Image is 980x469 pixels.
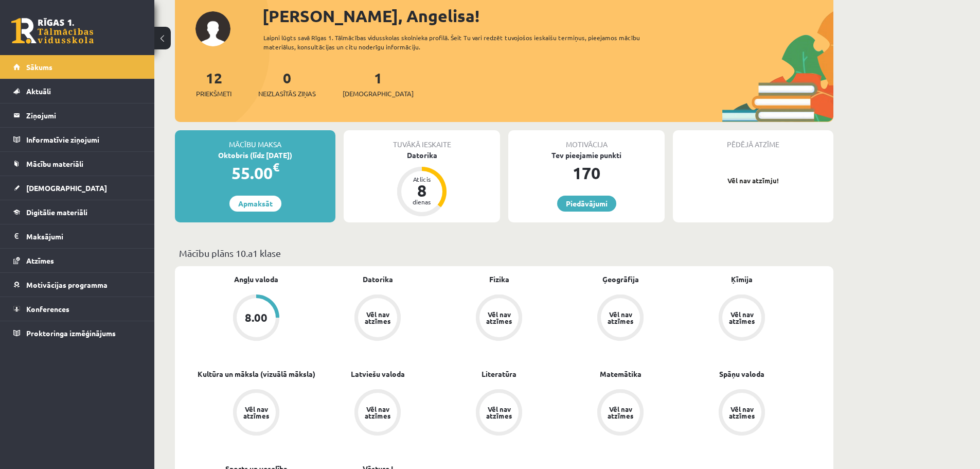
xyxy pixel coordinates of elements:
div: Laipni lūgts savā Rīgas 1. Tālmācības vidusskolas skolnieka profilā. Šeit Tu vari redzēt tuvojošo... [263,33,658,51]
a: Maksājumi [13,224,141,248]
span: Proktoringa izmēģinājums [26,328,116,338]
span: Sākums [26,62,52,72]
a: Digitālie materiāli [13,200,141,224]
div: dienas [406,199,437,205]
div: [PERSON_NAME], Angelisa! [262,4,833,28]
a: Vēl nav atzīmes [195,389,317,438]
a: Fizika [489,274,509,285]
a: Vēl nav atzīmes [438,389,560,438]
a: Datorika [363,274,393,285]
a: Mācību materiāli [13,152,141,176]
a: Angļu valoda [234,274,278,285]
div: 170 [508,161,665,185]
span: € [273,160,279,175]
div: Tuvākā ieskaite [344,130,500,150]
a: 8.00 [195,294,317,343]
div: 8.00 [245,312,268,323]
a: Proktoringa izmēģinājums [13,321,141,345]
div: Mācību maksa [175,130,335,150]
a: 0Neizlasītās ziņas [258,68,316,99]
a: Vēl nav atzīmes [560,294,681,343]
div: Vēl nav atzīmes [727,406,756,419]
div: Vēl nav atzīmes [363,406,392,419]
p: Mācību plāns 10.a1 klase [179,246,829,260]
div: 8 [406,182,437,199]
div: Motivācija [508,130,665,150]
legend: Informatīvie ziņojumi [26,128,141,151]
span: Mācību materiāli [26,159,83,168]
div: Oktobris (līdz [DATE]) [175,150,335,161]
a: Kultūra un māksla (vizuālā māksla) [198,369,315,379]
a: Piedāvājumi [557,196,616,212]
span: Digitālie materiāli [26,207,87,217]
a: Matemātika [600,369,642,379]
a: Vēl nav atzīmes [681,294,803,343]
span: Motivācijas programma [26,280,108,289]
div: Vēl nav atzīmes [727,311,756,324]
a: Vēl nav atzīmes [560,389,681,438]
div: Vēl nav atzīmes [363,311,392,324]
span: Konferences [26,304,69,314]
a: Konferences [13,297,141,321]
div: Vēl nav atzīmes [485,311,513,324]
a: Vēl nav atzīmes [317,389,438,438]
div: Vēl nav atzīmes [485,406,513,419]
a: Vēl nav atzīmes [317,294,438,343]
a: Rīgas 1. Tālmācības vidusskola [11,18,94,44]
a: Ziņojumi [13,103,141,127]
a: Literatūra [482,369,516,379]
a: [DEMOGRAPHIC_DATA] [13,176,141,200]
a: Ģeogrāfija [602,274,639,285]
a: 12Priekšmeti [196,68,231,99]
div: Tev pieejamie punkti [508,150,665,161]
a: Ķīmija [731,274,753,285]
a: Spāņu valoda [719,369,764,379]
a: Vēl nav atzīmes [438,294,560,343]
a: Vēl nav atzīmes [681,389,803,438]
div: Vēl nav atzīmes [242,406,271,419]
a: Informatīvie ziņojumi [13,128,141,151]
span: Priekšmeti [196,89,231,99]
span: [DEMOGRAPHIC_DATA] [26,183,107,193]
a: Atzīmes [13,249,141,272]
span: Neizlasītās ziņas [258,89,316,99]
div: 55.00 [175,161,335,185]
a: Motivācijas programma [13,273,141,297]
div: Pēdējā atzīme [673,130,833,150]
legend: Maksājumi [26,224,141,248]
div: Datorika [344,150,500,161]
div: Vēl nav atzīmes [606,311,635,324]
a: Latviešu valoda [351,369,405,379]
span: Atzīmes [26,256,54,265]
legend: Ziņojumi [26,103,141,127]
a: Datorika Atlicis 8 dienas [344,150,500,218]
div: Atlicis [406,176,437,182]
span: [DEMOGRAPHIC_DATA] [343,89,414,99]
a: Sākums [13,55,141,79]
p: Vēl nav atzīmju! [678,176,828,186]
a: Aktuāli [13,79,141,103]
span: Aktuāli [26,86,51,96]
div: Vēl nav atzīmes [606,406,635,419]
a: Apmaksāt [229,196,281,212]
a: 1[DEMOGRAPHIC_DATA] [343,68,414,99]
